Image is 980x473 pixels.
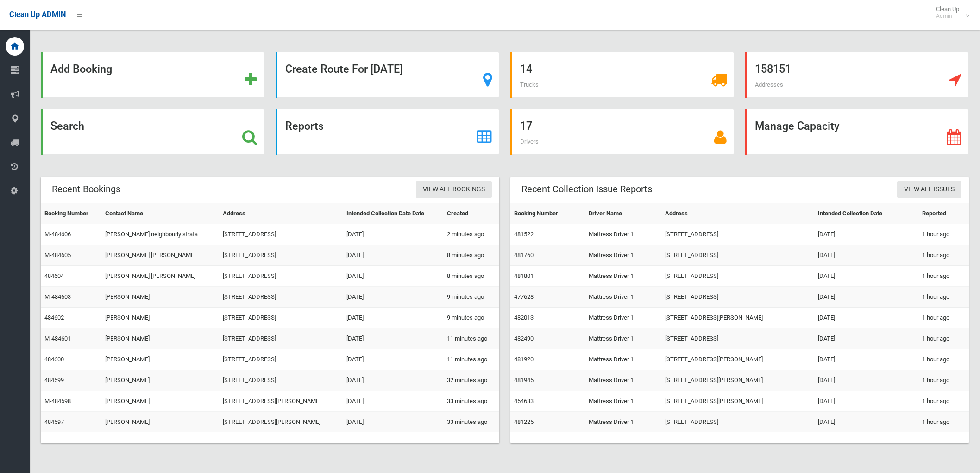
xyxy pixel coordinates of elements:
[585,266,661,287] td: Mattress Driver 1
[520,120,532,132] strong: 17
[219,224,343,245] td: [STREET_ADDRESS]
[918,349,969,370] td: 1 hour ago
[661,391,814,412] td: [STREET_ADDRESS][PERSON_NAME]
[514,377,534,384] a: 481945
[443,266,499,287] td: 8 minutes ago
[661,308,814,328] td: [STREET_ADDRESS][PERSON_NAME]
[514,272,534,279] a: 481801
[514,293,534,300] a: 477628
[44,314,64,321] a: 484602
[918,287,969,308] td: 1 hour ago
[101,203,219,224] th: Contact Name
[443,224,499,245] td: 2 minutes ago
[343,203,443,224] th: Intended Collection Date Date
[755,120,839,132] strong: Manage Capacity
[918,370,969,391] td: 1 hour ago
[44,356,64,363] a: 484600
[661,266,814,287] td: [STREET_ADDRESS]
[101,391,219,412] td: [PERSON_NAME]
[219,349,343,370] td: [STREET_ADDRESS]
[755,81,783,88] span: Addresses
[514,356,534,363] a: 481920
[661,412,814,433] td: [STREET_ADDRESS]
[443,370,499,391] td: 32 minutes ago
[520,63,532,76] strong: 14
[585,412,661,433] td: Mattress Driver 1
[514,231,534,238] a: 481522
[585,245,661,266] td: Mattress Driver 1
[101,245,219,266] td: [PERSON_NAME] [PERSON_NAME]
[443,287,499,308] td: 9 minutes ago
[101,328,219,349] td: [PERSON_NAME]
[276,52,499,98] a: Create Route For [DATE]
[44,397,71,404] a: M-484598
[514,314,534,321] a: 482013
[585,287,661,308] td: Mattress Driver 1
[918,245,969,266] td: 1 hour ago
[443,328,499,349] td: 11 minutes ago
[814,266,918,287] td: [DATE]
[416,181,492,198] a: View All Bookings
[918,203,969,224] th: Reported
[219,412,343,433] td: [STREET_ADDRESS][PERSON_NAME]
[44,252,71,259] a: M-484605
[936,13,959,19] small: Admin
[285,63,402,76] strong: Create Route For [DATE]
[897,181,961,198] a: View All Issues
[814,412,918,433] td: [DATE]
[219,203,343,224] th: Address
[585,391,661,412] td: Mattress Driver 1
[661,203,814,224] th: Address
[219,370,343,391] td: [STREET_ADDRESS]
[745,52,969,98] a: 158151 Addresses
[219,287,343,308] td: [STREET_ADDRESS]
[755,63,791,76] strong: 158151
[219,266,343,287] td: [STREET_ADDRESS]
[585,224,661,245] td: Mattress Driver 1
[44,293,71,300] a: M-484603
[41,203,101,224] th: Booking Number
[814,245,918,266] td: [DATE]
[745,109,969,155] a: Manage Capacity
[343,308,443,328] td: [DATE]
[343,287,443,308] td: [DATE]
[520,138,539,145] span: Drivers
[101,308,219,328] td: [PERSON_NAME]
[510,52,734,98] a: 14 Trucks
[510,203,585,224] th: Booking Number
[44,377,64,384] a: 484599
[101,370,219,391] td: [PERSON_NAME]
[50,120,84,132] strong: Search
[814,287,918,308] td: [DATE]
[219,328,343,349] td: [STREET_ADDRESS]
[814,349,918,370] td: [DATE]
[918,412,969,433] td: 1 hour ago
[443,349,499,370] td: 11 minutes ago
[50,63,112,76] strong: Add Booking
[443,245,499,266] td: 8 minutes ago
[585,203,661,224] th: Driver Name
[343,245,443,266] td: [DATE]
[661,370,814,391] td: [STREET_ADDRESS][PERSON_NAME]
[510,180,663,198] header: Recent Collection Issue Reports
[443,308,499,328] td: 9 minutes ago
[443,412,499,433] td: 33 minutes ago
[918,308,969,328] td: 1 hour ago
[931,6,968,19] span: Clean Up
[343,224,443,245] td: [DATE]
[918,224,969,245] td: 1 hour ago
[661,349,814,370] td: [STREET_ADDRESS][PERSON_NAME]
[219,245,343,266] td: [STREET_ADDRESS]
[814,370,918,391] td: [DATE]
[514,418,534,425] a: 481225
[101,412,219,433] td: [PERSON_NAME]
[343,266,443,287] td: [DATE]
[814,224,918,245] td: [DATE]
[101,349,219,370] td: [PERSON_NAME]
[44,231,71,238] a: M-484606
[585,370,661,391] td: Mattress Driver 1
[918,391,969,412] td: 1 hour ago
[41,180,132,198] header: Recent Bookings
[343,349,443,370] td: [DATE]
[585,308,661,328] td: Mattress Driver 1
